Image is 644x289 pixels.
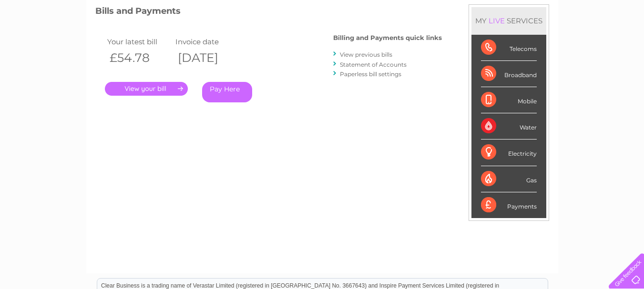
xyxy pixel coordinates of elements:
[105,82,188,96] a: .
[561,40,575,48] a: Blog
[340,51,392,58] a: View previous bills
[613,40,635,48] a: Log out
[333,34,442,41] h4: Billing and Payments quick links
[471,7,546,34] div: MY SERVICES
[202,82,252,102] a: Pay Here
[481,61,537,87] div: Broadband
[481,166,537,192] div: Gas
[487,16,507,25] div: LIVE
[95,4,442,21] h3: Bills and Payments
[481,113,537,140] div: Water
[105,48,174,68] th: £54.78
[481,192,537,218] div: Payments
[22,25,71,54] img: logo.png
[581,40,604,48] a: Contact
[340,70,401,78] a: Paperless bill settings
[464,5,530,17] a: 0333 014 3131
[173,35,242,48] td: Invoice date
[481,140,537,166] div: Electricity
[476,40,494,48] a: Water
[500,40,521,48] a: Energy
[481,35,537,61] div: Telecoms
[173,48,242,68] th: [DATE]
[105,35,174,48] td: Your latest bill
[481,87,537,113] div: Mobile
[340,61,407,68] a: Statement of Accounts
[527,40,555,48] a: Telecoms
[97,5,548,46] div: Clear Business is a trading name of Verastar Limited (registered in [GEOGRAPHIC_DATA] No. 3667643...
